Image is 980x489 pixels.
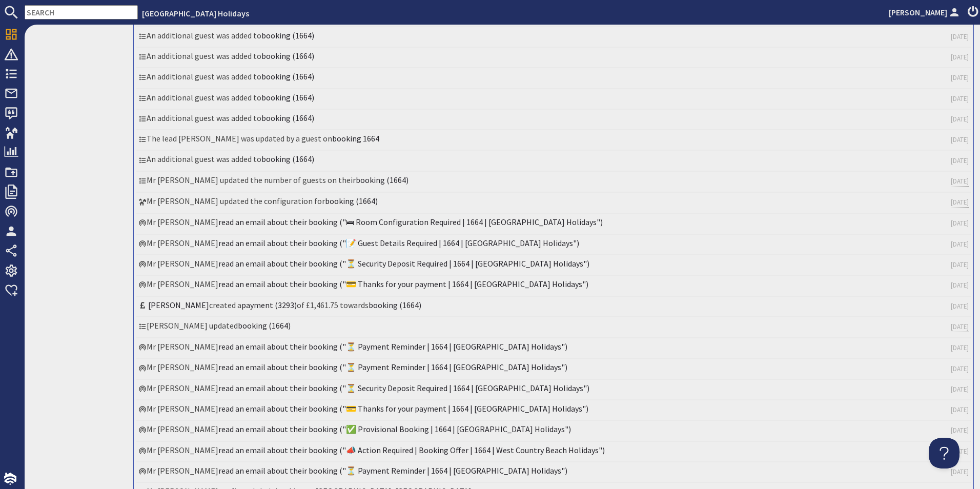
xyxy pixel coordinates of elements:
[218,445,605,455] a: read an email about their booking ("📣 Action Required | Booking Offer | 1664 | West Country Beach...
[951,260,969,270] a: [DATE]
[136,172,971,193] li: Mr [PERSON_NAME] updated the number of guests on their
[136,89,971,110] li: An additional guest was added to
[136,276,971,296] li: Mr [PERSON_NAME]
[218,362,567,372] a: read an email about their booking ("⏳ Payment Reminder | 1664 | [GEOGRAPHIC_DATA] Holidays")
[136,359,971,379] li: Mr [PERSON_NAME]
[136,400,971,421] li: Mr [PERSON_NAME]
[136,214,971,234] li: Mr [PERSON_NAME]
[218,279,588,289] a: read an email about their booking ("💳 Thanks for your payment | 1664 | [GEOGRAPHIC_DATA] Holidays")
[218,383,589,393] a: read an email about their booking ("⏳ Security Deposit Required | 1664 | [GEOGRAPHIC_DATA] Holida...
[136,317,971,338] li: [PERSON_NAME] updated
[136,151,971,171] li: An additional guest was added to
[241,300,297,310] a: payment (3293)
[951,94,969,104] a: [DATE]
[136,68,971,89] li: An additional guest was added to
[136,193,971,214] li: Mr [PERSON_NAME] updated the configuration for
[238,320,291,331] a: booking (1664)
[261,30,314,40] a: booking (1664)
[951,446,969,456] a: [DATE]
[951,343,969,353] a: [DATE]
[136,130,971,151] li: The lead [PERSON_NAME] was updated by a guest on
[951,239,969,249] a: [DATE]
[356,175,409,185] a: booking (1664)
[136,255,971,276] li: Mr [PERSON_NAME]
[218,217,603,227] a: read an email about their booking ("🛏 Room Configuration Required | 1664 | [GEOGRAPHIC_DATA] Holi...
[951,218,969,228] a: [DATE]
[951,114,969,124] a: [DATE]
[951,405,969,415] a: [DATE]
[136,27,971,48] li: An additional guest was added to
[136,462,971,483] li: Mr [PERSON_NAME]
[951,322,969,332] a: [DATE]
[148,300,209,310] a: [PERSON_NAME]
[261,92,314,103] a: booking (1664)
[25,5,138,19] input: SEARCH
[218,341,567,352] a: read an email about their booking ("⏳ Payment Reminder | 1664 | [GEOGRAPHIC_DATA] Holidays")
[951,135,969,145] a: [DATE]
[218,424,571,434] a: read an email about their booking ("✅ Provisional Booking | 1664 | [GEOGRAPHIC_DATA] Holidays")
[951,467,969,477] a: [DATE]
[951,425,969,435] a: [DATE]
[951,280,969,290] a: [DATE]
[136,48,971,68] li: An additional guest was added to
[889,6,962,18] a: [PERSON_NAME]
[136,380,971,400] li: Mr [PERSON_NAME]
[951,197,969,208] a: [DATE]
[136,421,971,441] li: Mr [PERSON_NAME]
[951,32,969,42] a: [DATE]
[951,301,969,311] a: [DATE]
[261,113,314,123] a: booking (1664)
[951,176,969,187] a: [DATE]
[261,154,314,164] a: booking (1664)
[218,403,588,414] a: read an email about their booking ("💳 Thanks for your payment | 1664 | [GEOGRAPHIC_DATA] Holidays")
[951,73,969,83] a: [DATE]
[929,438,959,468] iframe: Toggle Customer Support
[325,196,378,206] a: booking (1664)
[369,300,421,310] a: booking (1664)
[218,238,579,248] a: read an email about their booking ("📝 Guest Details Required | 1664 | [GEOGRAPHIC_DATA] Holidays")
[951,364,969,374] a: [DATE]
[951,384,969,394] a: [DATE]
[136,297,971,317] li: created a of £1,461.75 towards
[136,235,971,255] li: Mr [PERSON_NAME]
[142,8,249,18] a: [GEOGRAPHIC_DATA] Holidays
[218,465,567,476] a: read an email about their booking ("⏳ Payment Reminder | 1664 | [GEOGRAPHIC_DATA] Holidays")
[136,110,971,130] li: An additional guest was added to
[951,156,969,166] a: [DATE]
[136,338,971,359] li: Mr [PERSON_NAME]
[332,133,379,144] a: booking 1664
[218,258,589,269] a: read an email about their booking ("⏳ Security Deposit Required | 1664 | [GEOGRAPHIC_DATA] Holida...
[261,71,314,81] a: booking (1664)
[951,52,969,62] a: [DATE]
[4,473,16,485] img: staytech_i_w-64f4e8e9ee0a9c174fd5317b4b171b261742d2d393467e5bdba4413f4f884c10.svg
[261,51,314,61] a: booking (1664)
[136,442,971,462] li: Mr [PERSON_NAME]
